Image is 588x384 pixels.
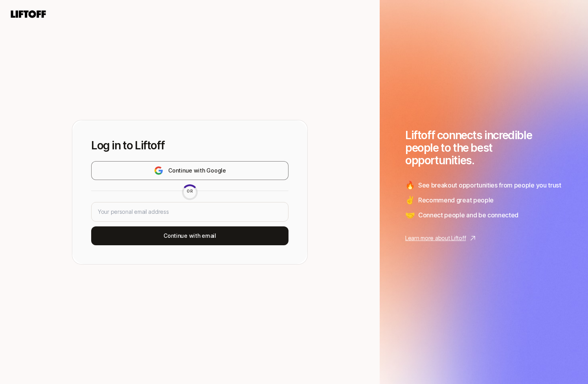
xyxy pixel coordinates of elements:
[405,194,415,206] span: ✌️
[405,209,415,221] span: 🤝
[405,233,466,243] p: Learn more about Liftoff
[405,129,562,167] h1: Liftoff connects incredible people to the best opportunities.
[405,179,415,191] span: 🔥
[418,210,518,220] span: Connect people and be connected
[418,195,494,205] span: Recommend great people
[418,180,561,190] span: See breakout opportunities from people you trust
[405,233,562,243] a: Learn more about Liftoff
